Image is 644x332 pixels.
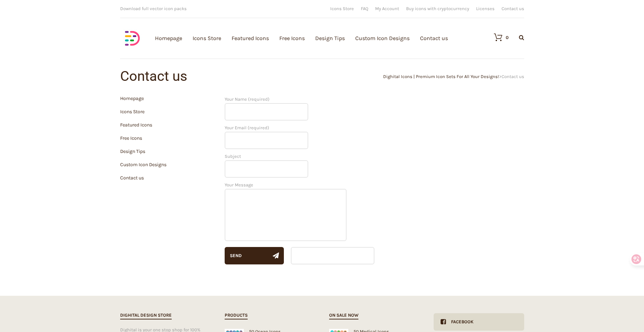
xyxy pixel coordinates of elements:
[120,148,145,154] a: Design Tips
[225,154,308,172] label: Subject
[120,69,322,83] h1: Contact us
[225,182,347,246] label: Your Message
[225,96,308,115] label: Your Name (required)
[446,313,474,331] div: Facebook
[225,189,347,241] textarea: Your Message
[502,74,524,79] span: Contact us
[120,135,142,141] a: Free Icons
[225,125,308,143] label: Your Email (required)
[476,6,495,11] a: Licenses
[406,6,469,11] a: Buy icons with cryptocurrency
[225,311,248,319] h2: Products
[487,33,509,41] a: 0
[225,247,284,264] button: Send
[383,74,499,79] a: Dighital Icons | Premium Icon Sets For All Your Designs!
[502,6,524,11] a: Contact us
[330,6,354,11] a: Icons Store
[120,95,144,101] a: Homepage
[225,103,308,121] input: Your Name (required)
[120,162,166,168] a: Custom Icon Designs
[225,132,308,149] input: Your Email (required)
[120,311,172,319] h2: Dighital Design Store
[225,95,524,268] form: Contact form
[329,311,358,319] h2: On sale now
[375,6,399,11] a: My Account
[322,74,524,79] div: >
[120,175,144,181] a: Contact us
[120,109,145,115] a: Icons Store
[434,313,524,331] a: Facebook
[506,35,509,40] div: 0
[120,6,187,11] span: Download full vector icon packs
[120,122,152,128] a: Featured Icons
[361,6,368,11] a: FAQ
[230,247,242,264] div: Send
[225,160,308,178] input: Subject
